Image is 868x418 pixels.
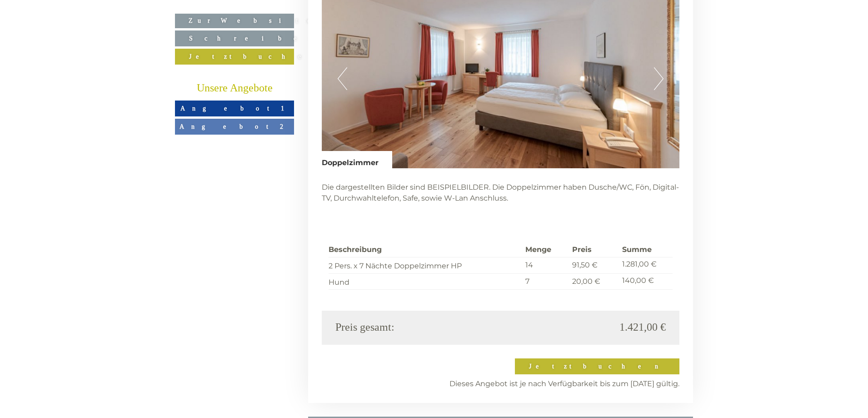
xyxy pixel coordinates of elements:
button: Senden [246,240,358,256]
span: 91,50 € [572,261,598,269]
div: Preis gesamt: [329,320,501,335]
td: 1.281,00 € [619,257,673,273]
span: Dieses Angebot ist je nach Verfügbarkeit bis zum [DATE] gültig. [449,379,679,388]
th: Menge [522,243,569,257]
span: 1.421,00 € [619,320,666,335]
div: Unsere Angebote [175,81,294,96]
td: 14 [522,257,569,273]
th: Preis [569,243,619,257]
small: 22:25 [14,44,163,50]
a: Jetzt buchen [515,358,679,374]
button: Previous [338,67,347,90]
span: 20,00 € [572,277,600,286]
td: 140,00 € [619,273,673,290]
div: Doppelzimmer [322,151,392,168]
td: Hund [329,273,522,290]
th: Summe [619,243,673,257]
th: Beschreibung [329,243,522,257]
button: Next [654,67,663,90]
a: Jetzt buchen [175,49,294,65]
span: Angebot 2 [180,123,289,130]
span: Angebot 1 [180,105,289,112]
div: Donnerstag [147,7,211,22]
td: 7 [522,273,569,290]
div: Guten Tag, wie können wir Ihnen helfen? [7,25,168,52]
td: 2 Pers. x 7 Nächte Doppelzimmer HP [329,257,522,273]
div: [GEOGRAPHIC_DATA] [14,26,163,34]
p: Die dargestellten Bilder sind BEISPIELBILDER. Die Doppelzimmer haben Dusche/WC, Fön, Digital-TV, ... [322,182,680,204]
a: Schreiben Sie uns [175,30,294,46]
a: Zur Website [175,14,294,28]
